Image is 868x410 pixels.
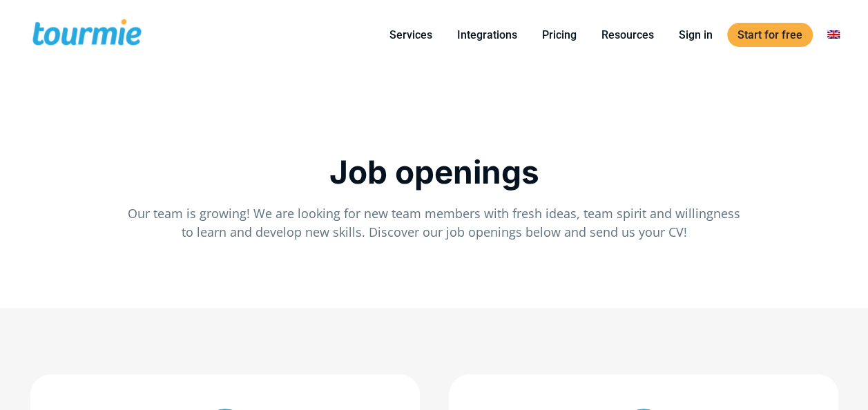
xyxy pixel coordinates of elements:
[532,26,587,43] a: Pricing
[379,26,443,43] a: Services
[447,26,528,43] a: Integrations
[128,205,740,240] span: Our team is growing! We are looking for new team members with fresh ideas, team spirit and willin...
[591,26,664,43] a: Resources
[727,23,813,47] a: Start for free
[329,153,539,191] span: Job openings
[668,26,723,43] a: Sign in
